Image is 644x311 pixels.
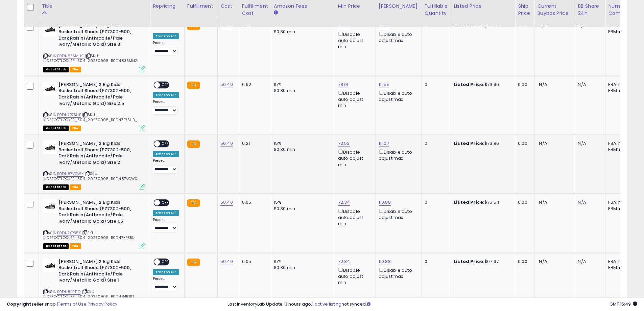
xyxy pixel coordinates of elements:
div: Last InventoryLab Update: 3 hours ago, not synced. [228,301,637,308]
span: | SKU: KIDSFOOTLOCKER_50.4_20250905_B0DN7P7SHB_ [43,112,137,122]
span: All listings that are currently out of stock and unavailable for purchase on Amazon [43,126,69,131]
span: FBA [70,126,81,131]
div: 15% [274,140,330,147]
a: 72.53 [338,140,350,147]
div: 0.00 [518,199,529,205]
b: Listed Price: [454,258,484,265]
span: N/A [539,258,547,265]
div: Disable auto adjust max [379,266,416,280]
div: 0 [425,259,446,265]
div: Listed Price [454,3,512,10]
div: Title [42,3,147,10]
div: $0.30 min [274,147,330,153]
div: BB Share 24h. [578,3,602,17]
b: [PERSON_NAME] 2 Big Kids' Basketball Shoes (FZ7302-500, Dark Raisin/Anthracite/Pale Ivory/Metalli... [58,140,141,167]
span: OFF [160,141,171,147]
div: 15% [274,199,330,205]
div: Ship Price [518,3,531,17]
img: 31SYQmOzCdL._SL40_.jpg [43,82,57,95]
span: | SKU: KIDSFOOTLOCKER_50.4_20250905_B0DN7XP35K_ [43,230,137,240]
div: FBM: n/a [608,206,630,212]
small: FBA [187,82,200,89]
a: B0DN87VQWX [57,171,84,177]
div: ASIN: [43,140,145,189]
a: 50.40 [220,258,233,265]
div: Amazon AI * [153,92,179,98]
div: 0.00 [518,82,529,88]
span: | SKU: KIDSFOOTLOCKER_50.4_20250905_B0DN84RT1Q_ [43,289,137,299]
div: Amazon AI * [153,210,179,216]
div: Disable auto adjust max [379,207,416,221]
div: Disable auto adjust min [338,148,371,168]
div: Disable auto adjust max [379,148,416,161]
div: 15% [274,82,330,88]
div: Preset: [153,99,179,115]
div: FBM: n/a [608,29,630,35]
div: Num of Comp. [608,3,633,17]
div: 6.62 [242,82,266,88]
span: All listings that are currently out of stock and unavailable for purchase on Amazon [43,243,69,249]
span: N/A [539,22,547,29]
a: 1 active listing [312,301,341,307]
div: FBM: n/a [608,147,630,153]
a: 110.88 [379,199,391,206]
div: $0.30 min [274,88,330,94]
a: 72.34 [338,258,350,265]
a: 111.07 [379,140,389,147]
div: 0 [425,199,446,205]
div: N/A [578,199,600,205]
a: Terms of Use [58,301,87,307]
div: N/A [578,259,600,265]
div: 15% [274,259,330,265]
b: Listed Price: [454,199,484,205]
div: Amazon AI * [153,33,179,39]
div: ASIN: [43,82,145,130]
div: Disable auto adjust min [338,89,371,109]
div: 6.21 [242,140,266,147]
div: Repricing [153,3,182,10]
a: 50.40 [220,81,233,88]
div: Preset: [153,276,179,292]
div: FBA: n/a [608,140,630,147]
span: All listings that are currently out of stock and unavailable for purchase on Amazon [43,67,69,72]
span: FBA [70,184,81,190]
span: OFF [160,259,171,265]
small: Amazon Fees. [274,10,278,16]
a: 73.01 [338,81,349,88]
div: Disable auto adjust max [379,89,416,103]
div: $0.30 min [274,265,330,271]
a: 111.55 [379,81,389,88]
a: 50.40 [220,140,233,147]
div: FBM: n/a [608,265,630,271]
div: Disable auto adjust max [379,30,416,44]
div: seller snap | | [7,301,117,308]
div: 0 [425,140,446,147]
div: Preset: [153,41,179,56]
div: Disable auto adjust min [338,207,371,227]
b: Listed Price: [454,140,484,147]
div: FBA: n/a [608,259,630,265]
span: 2025-09-10 15:49 GMT [610,301,637,307]
div: Amazon AI * [153,151,179,157]
div: Fulfillment [187,3,215,10]
a: B0DN83SMHG [57,53,84,59]
div: Fulfillment Cost [242,3,268,17]
a: B0DN84RT1Q [57,289,80,295]
span: | SKU: KIDSFOOTLOCKER_50.4_20250905_B0DN87VQWX_ [43,171,140,181]
strong: Copyright [7,301,31,307]
div: Amazon Fees [274,3,332,10]
div: FBA: n/a [608,82,630,88]
b: Listed Price: [454,81,484,88]
small: FBA [187,140,200,148]
span: N/A [539,81,547,88]
div: $75.54 [454,199,510,205]
div: $0.30 min [274,29,330,35]
b: [PERSON_NAME] 2 Big Kids' Basketball Shoes (FZ7302-500, Dark Raisin/Anthracite/Pale Ivory/Metalli... [58,259,141,285]
div: Cost [220,3,236,10]
span: FBA [70,67,81,72]
div: [PERSON_NAME] [379,3,419,10]
div: ASIN: [43,199,145,248]
b: Listed Price: [454,22,484,29]
div: Min Price [338,3,373,10]
b: [PERSON_NAME] 2 Big Kids' Basketball Shoes (FZ7302-500, Dark Raisin/Anthracite/Pale Ivory/Metalli... [58,199,141,226]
